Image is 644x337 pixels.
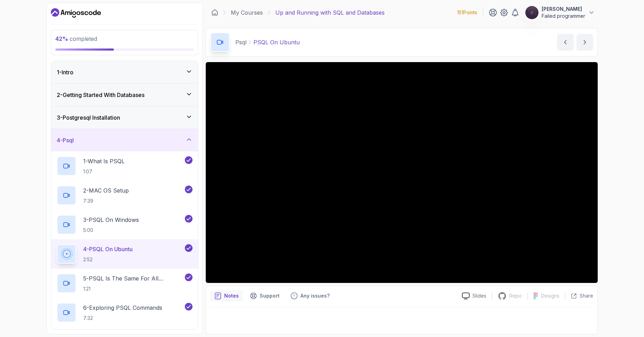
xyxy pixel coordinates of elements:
[57,215,193,234] button: 3-PSQL On Windows5:00
[576,34,593,51] button: next content
[286,290,334,301] button: Feedback button
[57,303,193,322] button: 6-Exploring PSQL Commands7:32
[83,315,162,322] p: 7:32
[83,285,183,292] p: 1:21
[83,304,162,312] p: 6 - Exploring PSQL Commands
[525,6,539,19] img: user profile image
[57,186,193,205] button: 2-MAC OS Setup7:39
[51,106,198,129] button: 3-Postgresql Installation
[210,290,243,301] button: notes button
[83,186,129,195] p: 2 - MAC OS Setup
[457,9,477,16] p: 151 Points
[83,227,139,234] p: 5:00
[57,156,193,176] button: 1-What Is PSQL1:07
[83,245,133,253] p: 4 - PSQL On Ubuntu
[83,274,183,283] p: 5 - PSQL Is The Same For All Operating Systems
[211,9,218,16] a: Dashboard
[57,274,193,293] button: 5-PSQL Is The Same For All Operating Systems1:21
[542,6,585,13] p: [PERSON_NAME]
[57,68,73,76] h3: 1 - Intro
[557,34,574,51] button: previous content
[51,61,198,83] button: 1-Intro
[51,129,198,151] button: 4-Psql
[224,292,239,299] p: Notes
[235,38,246,46] p: Psql
[565,292,593,299] button: Share
[206,62,598,283] iframe: To enrich screen reader interactions, please activate Accessibility in Grammarly extension settings
[300,292,330,299] p: Any issues?
[541,292,559,299] p: Designs
[83,216,139,224] p: 3 - PSQL On Windows
[55,35,68,42] span: 42 %
[472,292,486,299] p: Slides
[57,136,74,144] h3: 4 - Psql
[57,113,120,122] h3: 3 - Postgresql Installation
[55,35,97,42] span: completed
[57,244,193,264] button: 4-PSQL On Ubuntu2:52
[580,292,593,299] p: Share
[253,38,300,46] p: PSQL On Ubuntu
[456,292,492,300] a: Slides
[231,8,263,17] a: My Courses
[83,168,125,175] p: 1:07
[509,292,522,299] p: Repo
[51,7,101,18] a: Dashboard
[275,8,385,17] p: Up and Running with SQL and Databases
[83,256,133,263] p: 2:52
[57,91,144,99] h3: 2 - Getting Started With Databases
[51,84,198,106] button: 2-Getting Started With Databases
[83,197,129,204] p: 7:39
[246,290,284,301] button: Support button
[83,157,125,165] p: 1 - What Is PSQL
[525,6,595,20] button: user profile image[PERSON_NAME]Failed programmer
[542,13,585,20] p: Failed programmer
[260,292,280,299] p: Support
